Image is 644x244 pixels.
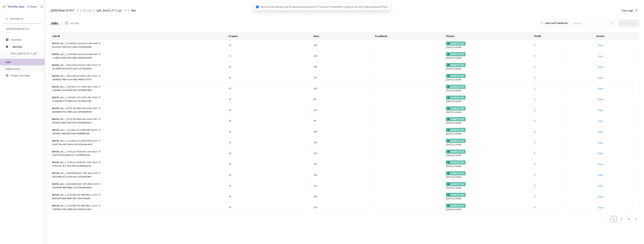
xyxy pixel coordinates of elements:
[626,216,631,222] a: 3
[52,45,226,49] div: f21ac9e2-c9e9-477a-a695-a22a0a9d9e47
[571,20,611,27] input: Search
[52,118,59,120] b: Ref ID:
[52,193,97,197] div: split_1_e72b7646-5ef1-48f5-8f62-ca2239f2e73e
[227,40,312,51] td: 20
[27,5,37,9] div: GT Studio
[562,33,639,40] th: Action
[52,121,226,125] div: 99192472-85e2-42b2-8019-500eb0423d14
[52,153,226,157] div: 2aec373f-fd1f-442e-acc7-2b790503dcb1
[52,107,97,110] div: split_1_8279c185-08e6-41fe-ab49-c46191e1335b
[598,65,603,69] a: View
[312,191,374,202] td: 260
[52,182,59,185] b: Ref ID:
[52,143,226,146] div: 1da5776b-a5d7-4a39-a12f-2e7aedbc4e25
[52,74,97,78] div: split_2_6f22a285-9a16-4e73-b827-9a336dbcd0c0
[598,173,603,177] a: View
[446,106,466,111] div: COMPLETED
[598,162,603,166] a: View
[52,117,97,121] div: split_2_8279c185-08e6-41fe-ab49-c46191e1335b
[130,8,136,13] span: Jobs
[70,21,79,25] div: 44 Jobs
[446,160,466,165] div: COMPLETED
[312,181,374,191] td: 112
[312,62,374,72] td: 168
[446,204,531,211] div: [DATE] 10:28 AM
[256,5,259,8] span: info-circle
[312,33,374,40] th: Anns
[598,108,603,112] a: View
[52,42,97,45] div: split_1_1224306f-2add-4bc4-bc84-bd460e5210e1
[52,107,59,110] b: Ref ID:
[51,8,74,13] span: [2025] Rivian 3D PCS
[52,74,59,77] b: Ref ID:
[52,161,97,164] div: split_2_1579cae1-0358-42f7-ae81-46ae48829d65
[603,216,609,222] li: Previous Page
[446,182,531,190] div: [DATE] 10:28 AM
[622,8,633,13] span: View Logs
[52,110,226,114] div: 8b3db8de-f7d2-4380-ad2a-d0760e649c4e
[598,87,603,90] a: View
[312,202,374,213] td: 224
[545,21,568,25] div: Jobs with feedback
[83,8,92,13] span: Batches
[533,105,562,116] td: 5
[51,20,58,26] div: Jobs
[312,159,374,170] td: 176
[82,8,93,12] a: Batches
[312,105,374,116] td: 120
[52,197,226,200] div: 8fa91385-6deb-4be9-af87-c85dc0cbb057
[446,204,466,208] div: COMPLETED
[10,17,23,20] span: All Projects
[533,181,562,191] td: 5
[52,193,59,196] b: Ref ID:
[52,164,226,168] div: a70a15d7-f2c7-4fc3-9e5c-8c09062eda14
[52,96,97,99] div: split_2_a997af5c-5737-4350-a8fc-07d8e172bfc6
[128,8,129,13] li: /
[633,216,639,222] button: right
[312,83,374,94] td: 100
[52,63,97,67] div: split_1_6f22a285-9a16-4e73-b827-9a336dbcd0c0
[11,74,30,77] span: Project Settings
[446,52,531,60] div: [DATE] 10:28 AM
[533,51,562,62] td: 5
[533,202,562,213] td: 5
[533,72,562,83] td: 5
[52,186,226,189] div: 5d5d4249-88d5-4882-a71d-06ea862f8e9c
[227,137,312,148] td: 15
[622,22,636,25] div: Create Jobs
[446,171,466,175] div: COMPLETED
[51,33,227,40] th: Job ID
[312,170,374,181] td: 138
[374,33,444,40] th: Feedback
[52,85,59,88] b: Ref ID:
[598,44,603,47] a: View
[52,171,97,175] div: split_1_8d528d98-d9d7-4591-861d-23480e93702b
[446,128,531,136] div: [DATE] 10:28 AM
[446,171,531,179] div: [DATE] 10:28 AM
[598,195,603,198] a: View
[227,72,312,83] td: 15
[446,74,466,78] div: COMPLETED
[52,128,59,131] b: Ref ID:
[444,33,533,40] th: Status
[605,218,607,220] span: left
[52,42,59,45] b: Ref ID:
[446,42,531,49] div: [DATE] 10:28 AM
[227,94,312,105] td: 16
[533,170,562,181] td: 5
[227,126,312,137] td: 20
[446,96,531,103] div: [DATE] 10:28 AM
[446,182,466,186] div: COMPLETED
[446,96,466,100] div: COMPLETED
[227,83,312,94] td: 20
[52,182,97,186] div: split_2_8d528d98-d9d7-4591-861d-23480e93702b
[446,85,531,92] div: [DATE] 10:28 AM
[446,63,466,67] div: COMPLETED
[52,67,226,70] div: 52c18536-87c8-4215-a9a5-c31781dd50e7
[52,99,226,103] div: 3ad9ab06-a77f-4b93-baaa-4ccb4533cbf4
[227,148,312,159] td: 20
[52,150,59,153] b: Ref ID:
[227,202,312,213] td: 16
[52,53,97,56] div: split_2_1224306f-2add-4bc4-bc84-bd460e5210e1
[312,148,374,159] td: 220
